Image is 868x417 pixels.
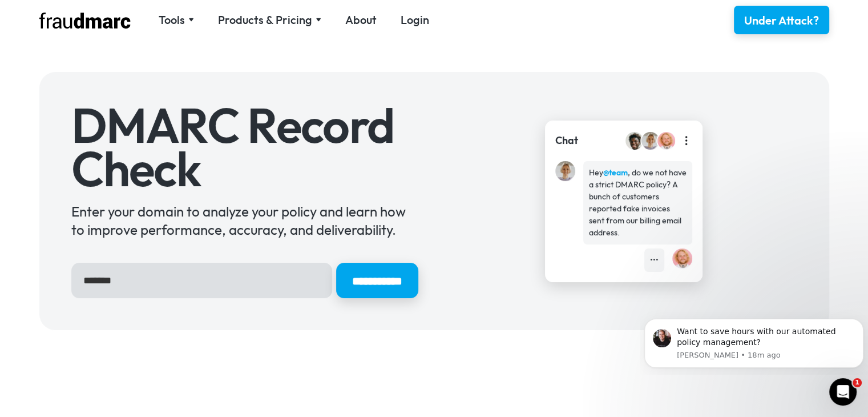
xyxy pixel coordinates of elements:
[71,104,418,190] h1: DMARC Record Check
[603,167,628,178] strong: @team
[159,12,194,28] div: Tools
[640,308,868,375] iframe: Intercom notifications message
[555,133,578,148] div: Chat
[71,263,418,298] form: Hero Sign Up Form
[71,202,418,239] div: Enter your domain to analyze your policy and learn how to improve performance, accuracy, and deli...
[589,167,687,239] div: Hey , do we not have a strict DMARC policy? A bunch of customers reported fake invoices sent from...
[218,12,321,28] div: Products & Pricing
[159,12,185,28] div: Tools
[401,12,429,28] a: Login
[218,12,312,28] div: Products & Pricing
[829,378,857,406] iframe: Intercom live chat
[853,378,862,387] span: 1
[734,6,829,34] a: Under Attack?
[744,13,819,29] div: Under Attack?
[650,254,659,266] div: •••
[345,12,377,28] a: About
